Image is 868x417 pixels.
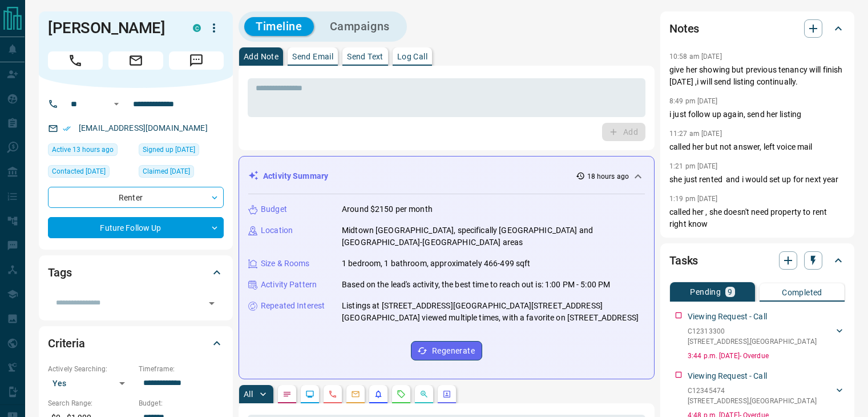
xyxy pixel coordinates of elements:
p: Listings at [STREET_ADDRESS][GEOGRAPHIC_DATA][STREET_ADDRESS][GEOGRAPHIC_DATA] viewed multiple ti... [342,300,645,324]
p: Search Range: [48,398,133,408]
p: Based on the lead's activity, the best time to reach out is: 1:00 PM - 5:00 PM [342,279,610,291]
p: Size & Rooms [261,258,310,270]
p: i just follow up again, send her listing [669,109,845,121]
span: Contacted [DATE] [52,166,106,177]
svg: Lead Browsing Activity [305,390,314,399]
p: Repeated Interest [261,300,325,312]
p: Log Call [397,53,427,61]
p: 1 bedroom, 1 bathroom, approximately 466-499 sqft [342,258,530,270]
p: 8:49 pm [DATE] [669,97,718,105]
p: give her showing but previous tenancy will finish [DATE] ,i will send listing continually. [669,64,845,88]
span: Active 13 hours ago [52,144,114,155]
div: Yes [48,374,133,392]
p: 1:21 pm [DATE] [669,162,718,170]
h2: Tags [48,263,71,282]
p: Timeframe: [139,364,224,374]
span: Signed up [DATE] [143,144,195,155]
p: she just rented and i would set up for next year [669,174,845,186]
div: C12313300[STREET_ADDRESS],[GEOGRAPHIC_DATA] [688,324,845,349]
div: Criteria [48,330,224,357]
button: Regenerate [411,341,482,360]
svg: Opportunities [419,390,429,399]
p: C12345474 [688,386,817,396]
svg: Calls [328,390,337,399]
div: Tags [48,259,224,286]
button: Timeline [244,17,314,36]
p: Budget [261,203,287,215]
svg: Requests [397,390,406,399]
p: called her but not answer, left voice mail [669,141,845,153]
p: Send Email [292,53,333,61]
p: 3:44 p.m. [DATE] - Overdue [688,351,845,361]
div: Wed Jul 17 2024 [139,143,224,159]
h2: Notes [669,19,699,38]
div: Tasks [669,247,845,274]
p: called her , she doesn't need property to rent right know [669,206,845,230]
p: [STREET_ADDRESS] , [GEOGRAPHIC_DATA] [688,336,817,347]
p: 18 hours ago [587,171,629,182]
h2: Criteria [48,334,85,352]
p: 1:19 pm [DATE] [669,195,718,203]
svg: Emails [351,390,360,399]
h1: [PERSON_NAME] [48,19,176,37]
p: Add Note [244,53,278,61]
p: [STREET_ADDRESS] , [GEOGRAPHIC_DATA] [688,396,817,406]
svg: Agent Actions [442,390,451,399]
p: 11:27 am [DATE] [669,130,722,138]
p: Completed [782,288,822,296]
div: Mon Sep 08 2025 [48,165,133,181]
svg: Listing Alerts [374,390,383,399]
p: Budget: [139,398,224,408]
p: All [244,390,253,398]
a: [EMAIL_ADDRESS][DOMAIN_NAME] [79,123,208,133]
p: Midtown [GEOGRAPHIC_DATA], specifically [GEOGRAPHIC_DATA] and [GEOGRAPHIC_DATA]-[GEOGRAPHIC_DATA]... [342,224,645,248]
svg: Notes [282,390,292,399]
div: Mon Apr 14 2025 [139,165,224,181]
div: condos.ca [193,24,201,32]
div: Notes [669,15,845,42]
svg: Email Verified [63,125,71,133]
p: Actively Searching: [48,364,133,374]
div: Future Follow Up [48,217,224,238]
button: Campaigns [318,17,401,36]
p: Activity Pattern [261,279,317,291]
p: Pending [690,288,721,296]
div: C12345474[STREET_ADDRESS],[GEOGRAPHIC_DATA] [688,383,845,408]
p: Location [261,224,293,236]
span: Email [108,51,163,70]
button: Open [110,97,123,111]
p: Activity Summary [263,170,328,182]
p: C12313300 [688,326,817,336]
span: Message [169,51,224,70]
div: Renter [48,187,224,208]
div: Activity Summary18 hours ago [248,166,645,187]
p: Viewing Request - Call [688,370,767,382]
p: 10:58 am [DATE] [669,53,722,61]
button: Open [204,295,220,311]
p: Around $2150 per month [342,203,433,215]
h2: Tasks [669,251,698,270]
div: Sun Sep 14 2025 [48,143,133,159]
p: Send Text [347,53,383,61]
span: Call [48,51,103,70]
span: Claimed [DATE] [143,166,190,177]
p: 9 [728,288,732,296]
p: Viewing Request - Call [688,311,767,323]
